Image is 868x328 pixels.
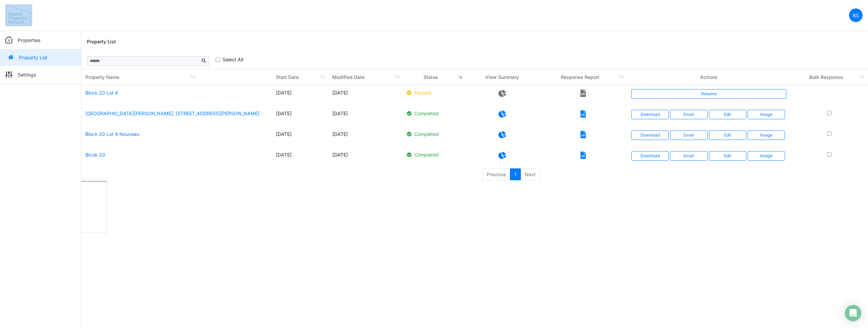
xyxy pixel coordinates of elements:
[272,147,328,168] td: [DATE]
[709,130,746,140] a: Edit
[18,37,40,44] p: Properties
[328,126,402,147] td: [DATE]
[5,37,12,43] img: sidemenu_properties.png
[85,131,139,137] a: Block 20 Lot 4 Nouveau
[5,71,12,78] img: sidemenu_settings.png
[510,168,521,181] a: 1
[709,110,746,119] a: Edit
[748,151,785,161] button: Image
[845,305,861,321] div: Open Intercom Messenger
[407,110,461,117] p: Completed
[85,152,105,158] a: Blcok 20
[272,85,328,106] td: [DATE]
[85,110,259,116] a: [GEOGRAPHIC_DATA][PERSON_NAME], [STREET_ADDRESS][PERSON_NAME]
[272,69,328,85] th: Start Date: activate to sort column ascending
[627,69,790,85] th: Actions
[272,106,328,126] td: [DATE]
[539,69,627,85] th: Response Report: activate to sort column ascending
[670,151,707,161] button: Email
[853,12,859,19] p: RS
[328,85,402,106] td: [DATE]
[631,151,669,161] a: Download
[328,147,402,168] td: [DATE]
[748,110,785,119] button: Image
[709,151,746,161] a: Edit
[849,8,863,22] a: RS
[222,56,243,63] label: Select All
[328,69,402,85] th: Modified Date: activate to sort column ascending
[407,89,461,96] p: Paused
[87,56,199,66] input: Sizing example input
[328,106,402,126] td: [DATE]
[85,90,118,96] a: Block 20 Lot 4
[670,110,707,119] button: Email
[790,69,868,85] th: Bulk Response: activate to sort column ascending
[81,69,272,85] th: Property Name: activate to sort column ascending
[403,69,466,85] th: Status: activate to sort column ascending
[670,130,707,140] button: Email
[631,110,669,119] a: Download
[407,130,461,138] p: Completed
[631,130,669,140] a: Download
[748,130,785,140] button: Image
[5,4,32,26] img: spp logo
[272,126,328,147] td: [DATE]
[465,69,539,85] th: View Summary
[87,39,116,45] h6: Property List
[407,151,461,158] p: Completed
[18,71,36,78] p: Settings
[631,89,786,99] a: Resume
